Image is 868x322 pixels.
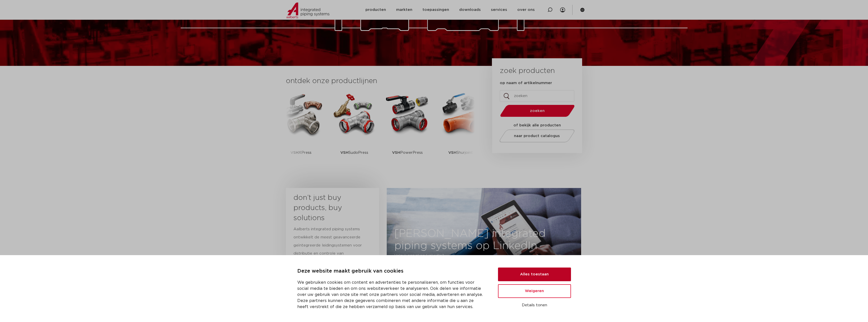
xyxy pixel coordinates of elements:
[498,301,571,310] button: Details tonen
[297,279,486,310] p: We gebruiken cookies om content en advertenties te personaliseren, om functies voor social media ...
[290,151,299,155] strong: VSH
[438,91,484,168] a: VSHShurjoint
[286,76,475,86] h3: ontdek onze productlijnen
[392,151,400,155] strong: VSH
[448,151,456,155] strong: VSH
[293,225,362,266] p: Aalberts integrated piping systems ontwikkelt de meest geavanceerde geïntegreerde leidingsystemen...
[513,109,562,113] span: zoeken
[500,66,555,76] h3: zoek producten
[513,123,561,127] strong: of bekijk alle producten
[340,151,348,155] strong: VSH
[500,81,552,86] label: op naam of artikelnummer
[392,137,423,168] p: PowerPress
[498,129,576,142] a: naar product catalogus
[500,90,574,102] input: zoeken
[498,284,571,298] button: Weigeren
[278,91,324,168] a: VSHXPress
[395,252,543,260] p: Volg jij ons al op LinkedIn?
[448,137,473,168] p: Shurjoint
[331,91,377,168] a: VSHSudoPress
[498,268,571,281] button: Alles toestaan
[297,267,486,275] p: Deze website maakt gebruik van cookies
[514,134,560,138] span: naar product catalogus
[290,137,311,168] p: XPress
[293,193,362,223] h3: don’t just buy products, buy solutions
[387,228,581,252] h3: [PERSON_NAME] integrated piping systems op LinkedIn
[340,137,368,168] p: SudoPress
[385,91,430,168] a: VSHPowerPress
[498,104,577,117] button: zoeken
